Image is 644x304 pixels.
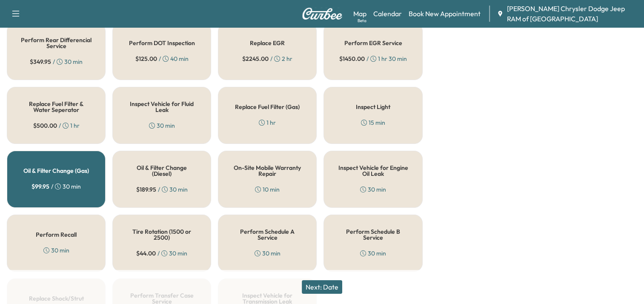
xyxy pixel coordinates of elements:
[353,9,366,19] a: MapBeta
[126,229,197,241] h5: Tire Rotation (1500 or 2500)
[344,40,402,46] h5: Perform EGR Service
[259,118,276,127] div: 1 hr
[21,37,92,49] h5: Perform Rear Differencial Service
[358,17,366,24] div: Beta
[242,54,269,63] span: $ 2245.00
[409,9,481,19] a: Book New Appointment
[232,165,303,177] h5: On-Site Mobile Warranty Repair
[149,121,175,130] div: 30 min
[361,118,385,127] div: 15 min
[129,40,195,46] h5: Perform DOT Inspection
[339,54,407,63] div: / 1 hr 30 min
[250,40,285,46] h5: Replace EGR
[235,104,300,110] h5: Replace Fuel Filter (Gas)
[136,249,187,258] div: / 30 min
[232,229,303,241] h5: Perform Schedule A Service
[21,101,92,113] h5: Replace Fuel Filter & Water Seperator
[373,9,402,19] a: Calendar
[302,280,342,294] button: Next: Date
[360,249,386,258] div: 30 min
[135,54,157,63] span: $ 125.00
[30,57,83,66] div: / 30 min
[36,232,77,238] h5: Perform Recall
[31,182,81,191] div: / 30 min
[356,104,390,110] h5: Inspect Light
[242,54,292,63] div: / 2 hr
[255,185,280,194] div: 10 min
[255,249,280,258] div: 30 min
[30,57,51,66] span: $ 349.95
[136,185,188,194] div: / 30 min
[33,121,57,130] span: $ 500.00
[135,54,189,63] div: / 40 min
[302,8,343,20] img: Curbee Logo
[126,165,197,177] h5: Oil & Filter Change (Diesel)
[338,165,408,177] h5: Inspect Vehicle for Engine Oil Leak
[339,54,365,63] span: $ 1450.00
[360,185,386,194] div: 30 min
[33,121,80,130] div: / 1 hr
[338,229,408,241] h5: Perform Schedule B Service
[23,168,89,174] h5: Oil & Filter Change (Gas)
[507,3,637,24] span: [PERSON_NAME] Chrysler Dodge Jeep RAM of [GEOGRAPHIC_DATA]
[136,185,156,194] span: $ 189.95
[136,249,156,258] span: $ 44.00
[43,246,69,255] div: 30 min
[31,182,49,191] span: $ 99.95
[126,101,197,113] h5: Inspect Vehicle for Fluid Leak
